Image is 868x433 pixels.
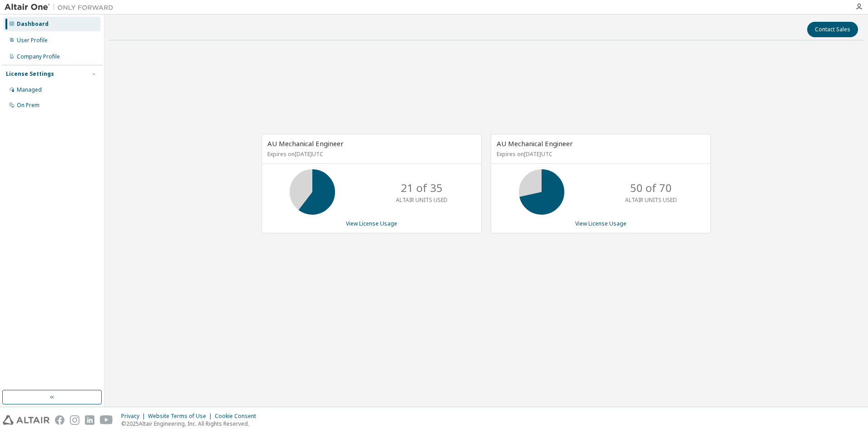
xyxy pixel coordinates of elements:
span: AU Mechanical Engineer [267,139,344,148]
div: Privacy [121,413,148,420]
div: Company Profile [17,53,60,60]
img: instagram.svg [70,415,79,425]
p: 50 of 70 [630,180,672,196]
p: ALTAIR UNITS USED [625,196,677,204]
a: View License Usage [575,220,626,227]
p: ALTAIR UNITS USED [396,196,448,204]
img: Altair One [5,3,118,12]
p: Expires on [DATE] UTC [267,150,473,158]
span: AU Mechanical Engineer [497,139,573,148]
div: Dashboard [17,20,49,28]
div: License Settings [6,70,54,78]
div: On Prem [17,102,39,109]
img: linkedin.svg [85,415,94,425]
div: Cookie Consent [215,413,261,420]
p: © 2025 Altair Engineering, Inc. All Rights Reserved. [121,420,261,428]
p: 21 of 35 [401,180,443,196]
img: altair_logo.svg [3,415,49,425]
p: Expires on [DATE] UTC [497,150,703,158]
img: facebook.svg [55,415,64,425]
button: Contact Sales [807,22,858,37]
a: View License Usage [346,220,397,227]
div: Website Terms of Use [148,413,215,420]
img: youtube.svg [100,415,113,425]
div: Managed [17,86,42,93]
div: User Profile [17,37,48,44]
